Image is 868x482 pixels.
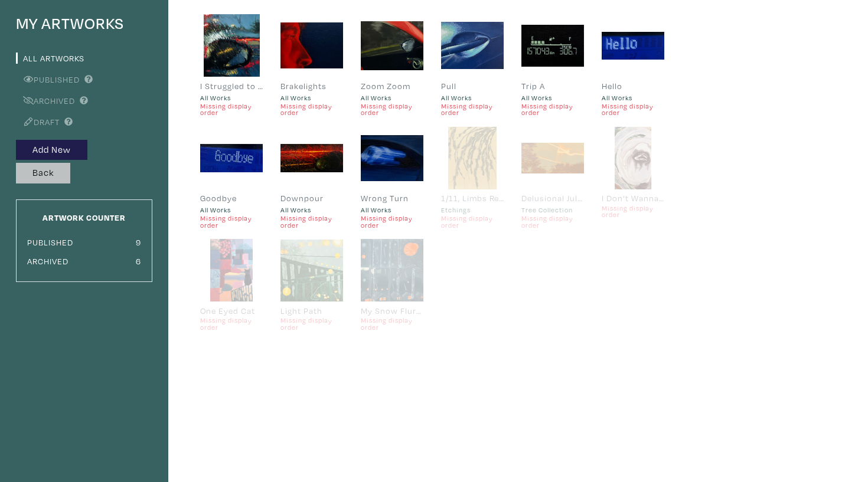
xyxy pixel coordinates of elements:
a: I Don't Wanna [PERSON_NAME] Oysters Anymore 1/2 Missing display order [602,127,664,218]
div: Zoom Zoom [361,80,423,93]
a: Delusional July Heat Tree Collection Missing display order [521,127,584,228]
h4: My Artworks [16,14,152,33]
a: Downpour All Works Missing display order [280,127,343,228]
small: Missing display order [602,205,664,218]
a: I Struggled to See Through the Rain All Works Missing display order [200,14,263,116]
small: All Works [361,93,423,103]
a: Light Path Missing display order [280,239,343,330]
small: Missing display order [361,103,423,116]
a: All Artworks [16,53,84,64]
a: Goodbye All Works Missing display order [200,127,263,228]
small: Tree Collection [521,205,584,215]
small: Missing display order [521,103,584,116]
div: Brakelights [280,80,343,93]
small: Missing display order [441,215,504,228]
a: One Eyed Cat Missing display order [200,239,263,330]
a: Draft [16,116,60,127]
small: Missing display order [280,215,343,228]
a: 1/11, Limbs Reaching Etchings Missing display order [441,127,504,228]
small: Artwork Counter [43,212,126,223]
div: Delusional July Heat [521,192,584,205]
small: All Works [521,93,584,103]
a: Wrong Turn All Works Missing display order [361,127,423,228]
div: Light Path [280,304,343,317]
a: Zoom Zoom All Works Missing display order [361,14,423,116]
small: All Works [280,205,343,215]
div: Downpour [280,192,343,205]
small: Missing display order [602,103,664,116]
small: All Works [280,93,343,103]
small: Etchings [441,205,504,215]
div: One Eyed Cat [200,304,263,317]
small: All Works [441,93,504,103]
small: All Works [200,205,263,215]
div: I Struggled to See Through the Rain [200,80,263,93]
small: Missing display order [361,317,423,330]
small: Missing display order [441,103,504,116]
small: All Works [602,93,664,103]
a: Archived [16,95,75,106]
button: Back [16,163,70,183]
small: Archived [27,255,68,267]
a: Pull All Works Missing display order [441,14,504,116]
small: Published [27,237,73,248]
div: Wrong Turn [361,192,423,205]
small: All Works [200,93,263,103]
small: 9 [136,237,141,248]
small: Missing display order [280,103,343,116]
a: Brakelights All Works Missing display order [280,14,343,116]
div: My Snow Flurries [361,304,423,317]
a: Trip A All Works Missing display order [521,14,584,116]
div: Trip A [521,80,584,93]
div: Goodbye [200,192,263,205]
small: Missing display order [521,215,584,228]
a: My Snow Flurries Missing display order [361,239,423,330]
small: All Works [361,205,423,215]
small: 6 [136,255,141,267]
small: Missing display order [361,215,423,228]
div: Hello [602,80,664,93]
div: I Don't Wanna [PERSON_NAME] Oysters Anymore 1/2 [602,192,664,205]
small: Missing display order [200,103,263,116]
a: Published [16,74,80,85]
small: Missing display order [280,317,343,330]
a: Hello All Works Missing display order [602,14,664,116]
small: Missing display order [200,215,263,228]
div: 1/11, Limbs Reaching [441,192,504,205]
small: Missing display order [200,317,263,330]
div: Pull [441,80,504,93]
button: Add New [16,140,87,160]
